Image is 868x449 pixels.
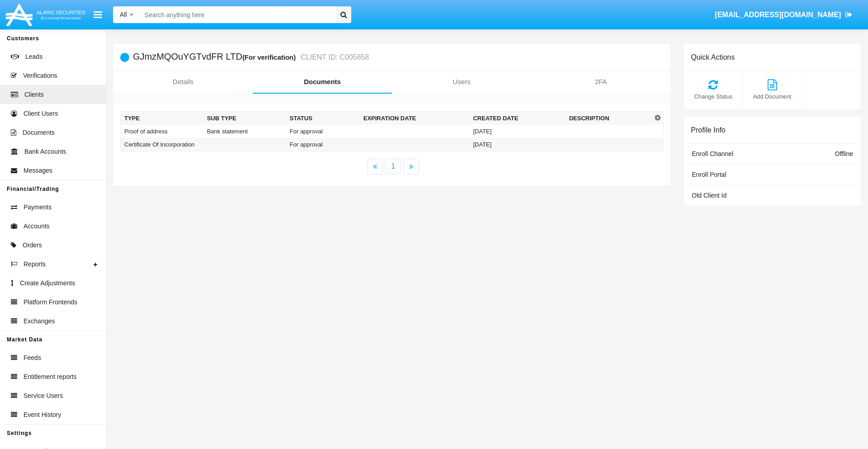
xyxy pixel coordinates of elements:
[711,2,857,28] a: [EMAIL_ADDRESS][DOMAIN_NAME]
[203,112,286,125] th: Sub Type
[689,92,738,101] span: Change Status
[24,147,66,156] span: Bank Accounts
[298,54,369,61] small: CLIENT ID: C005658
[113,10,140,19] a: All
[113,71,253,93] a: Details
[242,52,298,62] div: (For verification)
[203,125,286,138] td: Bank statement
[469,125,565,138] td: [DATE]
[566,112,652,125] th: Description
[24,166,52,175] span: Messages
[140,6,333,23] input: Search
[24,298,77,307] span: Platform Frontends
[715,11,841,19] span: [EMAIL_ADDRESS][DOMAIN_NAME]
[23,128,55,137] span: Documents
[469,112,565,125] th: Created Date
[286,125,360,138] td: For approval
[835,150,853,157] span: Offline
[24,410,61,420] span: Event History
[121,112,203,125] th: Type
[25,52,42,61] span: Leads
[469,138,565,151] td: [DATE]
[24,353,41,363] span: Feeds
[24,90,44,99] span: Clients
[253,71,392,93] a: Documents
[531,71,670,93] a: 2FA
[20,279,75,288] span: Create Adjustments
[24,372,77,382] span: Entitlement reports
[747,92,797,101] span: Add Document
[691,126,725,134] h6: Profile Info
[24,222,50,231] span: Accounts
[121,125,203,138] td: Proof of address
[23,241,42,250] span: Orders
[133,52,369,62] h5: GJmzMQOuYGTvdFR LTD
[692,171,726,178] span: Enroll Portal
[24,260,46,269] span: Reports
[5,1,87,28] img: Logo image
[692,192,726,199] span: Old Client Id
[286,112,360,125] th: Status
[286,138,360,151] td: For approval
[24,317,55,326] span: Exchanges
[692,150,733,157] span: Enroll Channel
[23,71,57,80] span: Verifications
[24,391,63,401] span: Service Users
[113,159,670,175] nav: paginator
[360,112,470,125] th: Expiration date
[121,138,203,151] td: Certificate Of Incorporation
[24,109,58,118] span: Client Users
[120,11,127,18] span: All
[392,71,531,93] a: Users
[24,203,52,212] span: Payments
[691,53,735,61] h6: Quick Actions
